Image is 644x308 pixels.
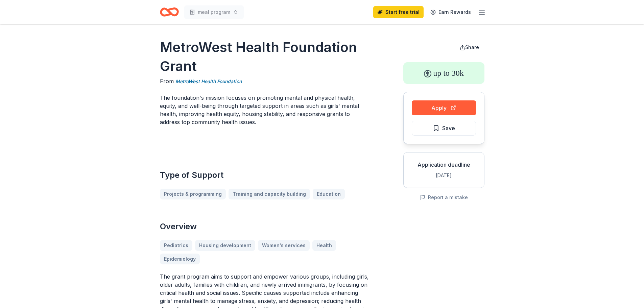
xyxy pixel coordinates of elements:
[442,124,455,133] span: Save
[373,6,424,18] a: Start free trial
[160,189,226,199] a: Projects & programming
[175,77,242,86] a: MetroWest Health Foundation
[412,100,476,115] button: Apply
[160,94,371,126] p: The foundation's mission focuses on promoting mental and physical health, equity, and well-being ...
[403,62,484,84] div: up to 30k
[465,44,479,50] span: Share
[198,8,230,16] span: meal program
[420,193,468,202] button: Report a mistake
[409,171,479,180] div: [DATE]
[184,5,244,19] button: meal program
[409,161,479,169] div: Application deadline
[313,189,345,199] a: Education
[412,121,476,136] button: Save
[160,221,371,232] h2: Overview
[160,4,179,20] a: Home
[454,41,484,54] button: Share
[160,77,371,86] div: From
[229,189,310,199] a: Training and capacity building
[160,38,371,76] h1: MetroWest Health Foundation Grant
[160,170,371,181] h2: Type of Support
[426,6,475,18] a: Earn Rewards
